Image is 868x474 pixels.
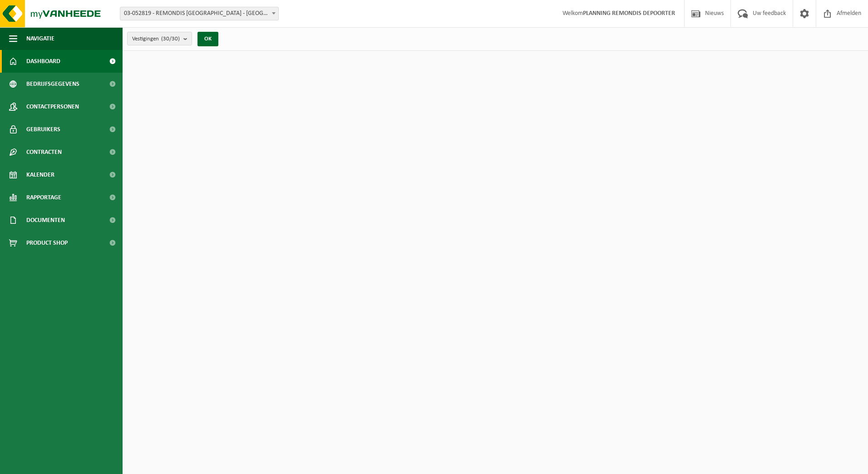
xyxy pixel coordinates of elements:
span: Navigatie [26,27,54,50]
strong: PLANNING REMONDIS DEPOORTER [583,10,675,17]
count: (30/30) [161,36,180,42]
span: Bedrijfsgegevens [26,73,79,95]
span: 03-052819 - REMONDIS WEST-VLAANDEREN - OOSTENDE [120,7,279,20]
span: Product Shop [26,232,68,254]
span: Dashboard [26,50,60,73]
span: Documenten [26,209,65,232]
span: Contactpersonen [26,95,79,118]
button: OK [197,32,218,46]
span: Kalender [26,163,54,186]
span: Contracten [26,141,62,163]
span: Vestigingen [132,32,180,46]
span: Gebruikers [26,118,60,141]
button: Vestigingen(30/30) [127,32,192,45]
span: Rapportage [26,186,61,209]
span: 03-052819 - REMONDIS WEST-VLAANDEREN - OOSTENDE [120,7,278,20]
